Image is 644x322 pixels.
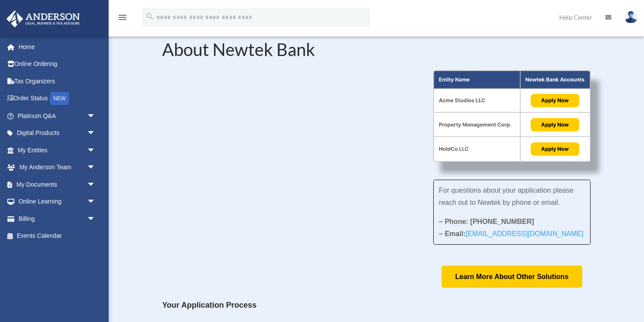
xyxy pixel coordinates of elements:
[50,92,69,105] div: NEW
[6,38,109,56] a: Home
[6,72,109,90] a: Tax Organizers
[439,230,584,237] strong: – Email:
[6,90,109,108] a: Order StatusNEW
[442,266,583,288] a: Learn More About Other Solutions
[145,12,155,21] i: search
[162,41,591,62] h2: About Newtek Bank
[117,15,128,23] a: menu
[6,56,109,73] a: Online Ordering
[439,187,574,206] span: For questions about your application please reach out to Newtek by phone or email.
[6,193,109,210] a: Online Learningarrow_drop_down
[87,210,104,228] span: arrow_drop_down
[6,210,109,227] a: Billingarrow_drop_down
[6,141,109,159] a: My Entitiesarrow_drop_down
[433,70,591,162] img: About Partnership Graphic (3)
[465,230,583,242] a: [EMAIL_ADDRESS][DOMAIN_NAME]
[87,176,104,194] span: arrow_drop_down
[162,301,256,309] strong: Your Application Process
[6,176,109,193] a: My Documentsarrow_drop_down
[87,125,104,142] span: arrow_drop_down
[6,159,109,176] a: My Anderson Teamarrow_drop_down
[87,159,104,177] span: arrow_drop_down
[4,10,83,27] img: Anderson Advisors Platinum Portal
[6,125,109,142] a: Digital Productsarrow_drop_down
[117,12,128,23] i: menu
[87,107,104,125] span: arrow_drop_down
[6,107,109,125] a: Platinum Q&Aarrow_drop_down
[87,141,104,159] span: arrow_drop_down
[624,11,637,23] img: User Pic
[6,227,109,245] a: Events Calendar
[162,70,410,210] iframe: NewtekOne and Newtek Bank's Partnership with Anderson Advisors
[439,218,534,225] strong: – Phone: [PHONE_NUMBER]
[87,193,104,211] span: arrow_drop_down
